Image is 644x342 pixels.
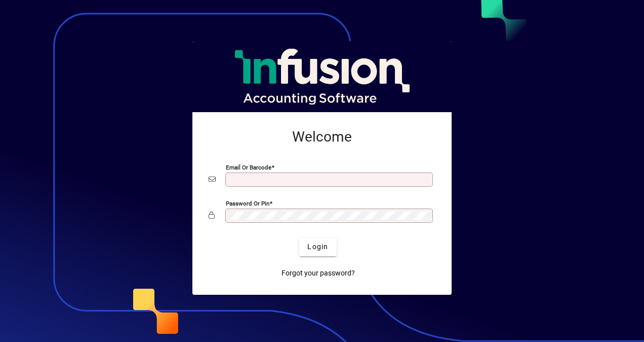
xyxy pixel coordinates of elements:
a: Forgot your password? [277,264,359,283]
span: Login [307,242,328,252]
span: Forgot your password? [281,268,355,279]
mat-label: Password or Pin [226,199,269,207]
h2: Welcome [209,128,435,146]
button: Login [299,238,336,256]
mat-label: Email or Barcode [226,163,271,170]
